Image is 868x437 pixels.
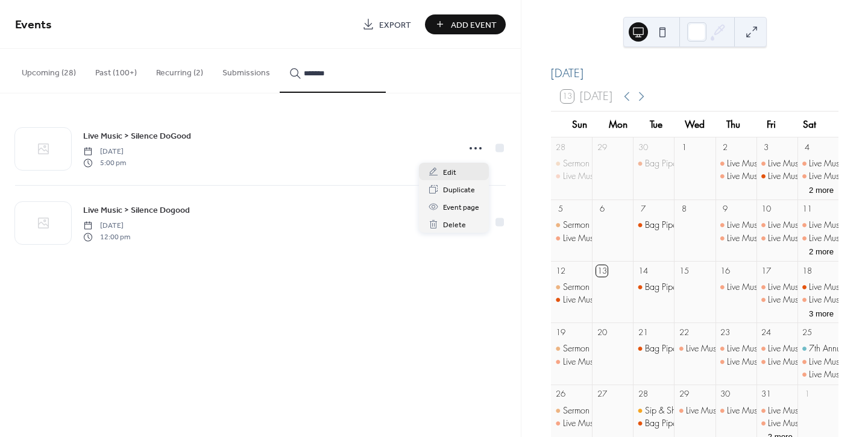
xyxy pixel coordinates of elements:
[645,342,732,354] div: Bag Pipes on the Beach!
[379,19,411,31] span: Export
[551,356,592,368] div: Live Music > Singer Mark Gorka Performs
[83,203,190,217] a: Live Music > Silence Dogood
[633,281,674,293] div: Bag Pipes on the Beach!
[720,265,731,276] div: 16
[596,204,607,215] div: 6
[756,219,797,231] div: Live Music > Latitude 26 Performs
[213,49,280,92] button: Submissions
[596,142,607,152] div: 29
[674,342,715,354] div: Live Music > Tiki Karaoke
[679,389,690,400] div: 29
[761,142,772,152] div: 3
[761,327,772,338] div: 24
[756,417,797,429] div: Live Music > Steel Drum featuring Dave Lapio
[12,49,86,92] button: Upcoming (28)
[720,389,731,400] div: 30
[679,327,690,338] div: 22
[555,389,566,400] div: 26
[563,294,675,306] div: Live Music > [PERSON_NAME]
[645,404,782,417] div: Sip & Shop At [GEOGRAPHIC_DATA]!
[637,142,648,152] div: 30
[715,342,756,354] div: Live Music > featuring one man band Jeff Hughes
[551,64,838,82] div: [DATE]
[674,404,715,417] div: Live Music > Tiki Karaoke
[146,49,213,92] button: Recurring (2)
[551,232,592,244] div: Live Music > Singer Shawn Brown Performs
[752,112,791,137] div: Fri
[715,219,756,231] div: Live Music > Featuring Music by Mike V
[451,19,497,31] span: Add Event
[802,204,813,215] div: 11
[797,157,838,169] div: Live Music > Chris Terp
[596,265,607,276] div: 13
[551,417,592,429] div: Live Music > Featuring Music by Mike V
[797,170,838,182] div: Live Music > Silence Dogood
[679,142,690,152] div: 1
[599,112,638,137] div: Mon
[551,219,592,231] div: Sermon on the Sand
[797,232,838,244] div: Live Music > Singer Shawn Brown
[425,14,506,34] button: Add Event
[715,157,756,169] div: Live Music > featuring one man band Jeff Hughes
[802,265,813,276] div: 18
[686,404,798,417] div: Live Music > [PERSON_NAME]
[555,327,566,338] div: 19
[637,112,676,137] div: Tue
[551,404,592,417] div: Sermon on the Sand
[756,157,797,169] div: Live Music > Singer Al Fusco performs
[15,13,52,37] span: Events
[761,204,772,215] div: 10
[353,14,420,34] a: Export
[443,219,466,231] span: Delete
[756,170,797,182] div: Live Music > Thomas Pruitt
[563,157,635,169] div: Sermon on the Sand
[761,265,772,276] div: 17
[596,389,607,400] div: 27
[555,142,566,152] div: 28
[83,231,130,242] span: 12:00 pm
[633,404,674,417] div: Sip & Shop At Fishermen's Village!
[633,219,674,231] div: Bag Pipes on the Beach!
[83,129,191,143] a: Live Music > Silence DoGood
[551,170,592,182] div: Live Music > Singer Shawn Brown Performs
[720,142,731,152] div: 2
[633,157,674,169] div: Bag Pipes on the Beach!
[714,112,752,137] div: Thu
[637,265,648,276] div: 14
[756,404,797,417] div: Live Music > Singer Al Fusco performs
[797,281,838,293] div: Live Music > Rob Norum
[637,204,648,215] div: 7
[83,221,130,231] span: [DATE]
[797,342,838,354] div: 7th Annual International Culture Fest
[727,404,839,417] div: Live Music > [PERSON_NAME]
[756,281,797,293] div: Live Music > Singer Dan Meadows
[802,389,813,400] div: 1
[645,219,732,231] div: Bag Pipes on the Beach!
[715,281,756,293] div: Live Music > Singer Paul Mezzanotte performs
[443,166,456,179] span: Edit
[443,184,475,196] span: Duplicate
[715,232,756,244] div: Live Music > Singer Paul Mezzanotte performs
[715,356,756,368] div: Live Music > Thom Starkey Performs
[797,368,838,380] div: Live Music > Warrior Beats
[555,204,566,215] div: 5
[676,112,714,137] div: Wed
[761,389,772,400] div: 31
[551,294,592,306] div: Live Music > Rob Norum
[551,157,592,169] div: Sermon on the Sand
[756,356,797,368] div: Live Music > The Dukes Project
[715,170,756,182] div: Live Music > Singer Mark Gorka Performs
[790,112,829,137] div: Sat
[83,204,190,217] span: Live Music > Silence Dogood
[715,404,756,417] div: Live Music > Shawn Brown
[561,112,599,137] div: Sun
[645,417,732,429] div: Bag Pipes on the Beach!
[83,130,191,143] span: Live Music > Silence DoGood
[756,342,797,354] div: Live Music > Singer Jacob Engelking Performs
[551,342,592,354] div: Sermon on the Sand
[637,389,648,400] div: 28
[596,327,607,338] div: 20
[804,183,838,195] button: 2 more
[83,146,126,157] span: [DATE]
